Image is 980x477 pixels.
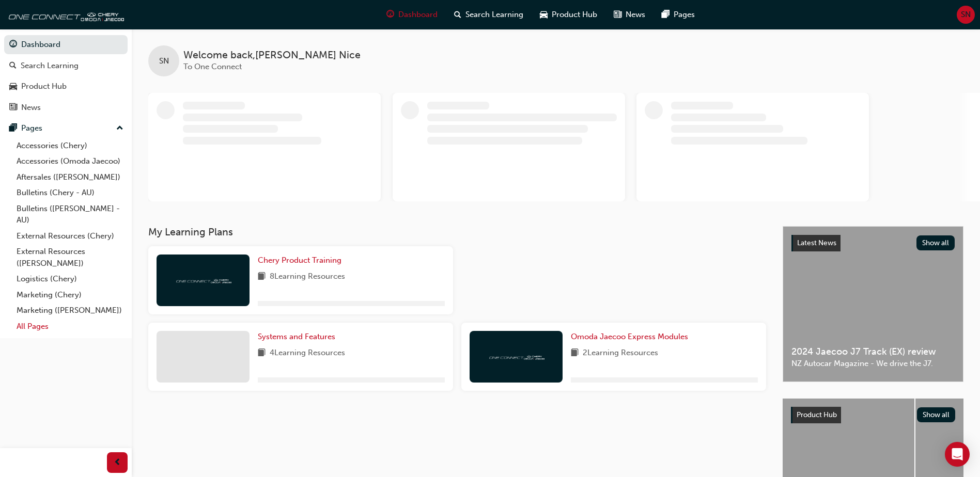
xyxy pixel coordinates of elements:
[9,124,17,133] span: pages-icon
[12,228,128,244] a: External Resources (Chery)
[258,331,339,343] a: Systems and Features
[454,8,461,21] span: search-icon
[21,60,79,72] div: Search Learning
[258,255,346,266] a: Chery Product Training
[605,4,654,25] a: news-iconNews
[957,6,975,24] button: SN
[4,98,128,117] a: News
[21,102,41,114] div: News
[674,9,695,21] span: Pages
[791,235,955,251] a: Latest NewsShow all
[258,332,335,341] span: Systems and Features
[654,4,703,25] a: pages-iconPages
[791,346,955,358] span: 2024 Jaecoo J7 Track (EX) review
[583,347,658,360] span: 2 Learning Resources
[488,352,545,361] img: oneconnect
[12,169,128,185] a: Aftersales ([PERSON_NAME])
[797,239,836,247] span: Latest News
[9,82,17,91] span: car-icon
[4,56,128,75] a: Search Learning
[961,9,971,21] span: SN
[21,81,67,92] div: Product Hub
[4,119,128,138] button: Pages
[4,77,128,96] a: Product Hub
[9,40,17,50] span: guage-icon
[114,456,121,469] span: prev-icon
[783,226,963,382] a: Latest NewsShow all2024 Jaecoo J7 Track (EX) reviewNZ Autocar Magazine - We drive the J7.
[12,185,128,201] a: Bulletins (Chery - AU)
[552,9,597,21] span: Product Hub
[159,55,169,67] span: SN
[4,35,128,54] a: Dashboard
[378,4,446,25] a: guage-iconDashboard
[12,319,128,335] a: All Pages
[917,407,956,422] button: Show all
[4,33,128,119] button: DashboardSearch LearningProduct HubNews
[270,271,345,283] span: 8 Learning Resources
[258,271,266,283] span: book-icon
[797,410,837,419] span: Product Hub
[12,138,128,154] a: Accessories (Chery)
[5,4,124,25] img: oneconnect
[12,287,128,303] a: Marketing (Chery)
[12,153,128,169] a: Accessories (Omoda Jaecoo)
[175,275,231,285] img: oneconnect
[571,347,579,360] span: book-icon
[12,271,128,287] a: Logistics (Chery)
[626,9,645,21] span: News
[614,8,621,21] span: news-icon
[9,103,17,113] span: news-icon
[532,4,605,25] a: car-iconProduct Hub
[540,8,548,21] span: car-icon
[258,256,341,265] span: Chery Product Training
[571,332,688,341] span: Omoda Jaecoo Express Modules
[386,8,394,21] span: guage-icon
[21,122,42,134] div: Pages
[9,61,17,71] span: search-icon
[12,303,128,319] a: Marketing ([PERSON_NAME])
[270,347,345,360] span: 4 Learning Resources
[148,226,766,238] h3: My Learning Plans
[258,347,266,360] span: book-icon
[571,331,692,343] a: Omoda Jaecoo Express Modules
[12,201,128,228] a: Bulletins ([PERSON_NAME] - AU)
[398,9,438,21] span: Dashboard
[662,8,670,21] span: pages-icon
[791,407,955,423] a: Product HubShow all
[183,62,242,71] span: To One Connect
[916,235,955,250] button: Show all
[116,122,123,135] span: up-icon
[446,4,532,25] a: search-iconSearch Learning
[791,358,955,370] span: NZ Autocar Magazine - We drive the J7.
[183,50,361,61] span: Welcome back , [PERSON_NAME] Nice
[12,244,128,271] a: External Resources ([PERSON_NAME])
[465,9,523,21] span: Search Learning
[945,442,970,467] div: Open Intercom Messenger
